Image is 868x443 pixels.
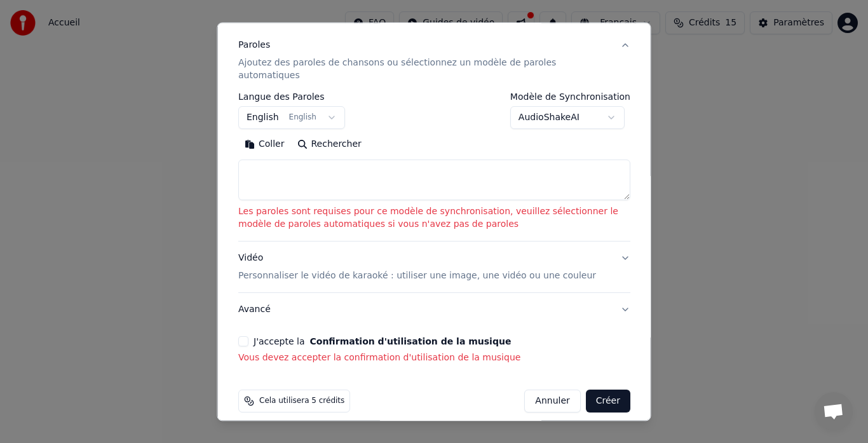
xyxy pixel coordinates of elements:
[238,135,291,155] button: Coller
[259,397,344,407] span: Cela utilisera 5 crédits
[290,135,367,155] button: Rechercher
[524,390,580,413] button: Annuler
[309,337,511,346] button: J'accepte la
[510,93,630,102] label: Modèle de Synchronisation
[238,29,630,93] button: ParolesAjoutez des paroles de chansons ou sélectionnez un modèle de paroles automatiques
[238,93,345,102] label: Langue des Paroles
[254,337,511,346] label: J'accepte la
[238,352,630,365] p: Vous devez accepter la confirmation d'utilisation de la musique
[238,39,270,52] div: Paroles
[238,242,630,293] button: VidéoPersonnaliser le vidéo de karaoké : utiliser une image, une vidéo ou une couleur
[238,206,630,231] p: Les paroles sont requises pour ce modèle de synchronisation, veuillez sélectionner le modèle de p...
[238,270,596,283] p: Personnaliser le vidéo de karaoké : utiliser une image, une vidéo ou une couleur
[238,252,596,283] div: Vidéo
[238,57,610,83] p: Ajoutez des paroles de chansons ou sélectionnez un modèle de paroles automatiques
[238,294,630,327] button: Avancé
[238,93,630,242] div: ParolesAjoutez des paroles de chansons ou sélectionnez un modèle de paroles automatiques
[585,390,630,413] button: Créer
